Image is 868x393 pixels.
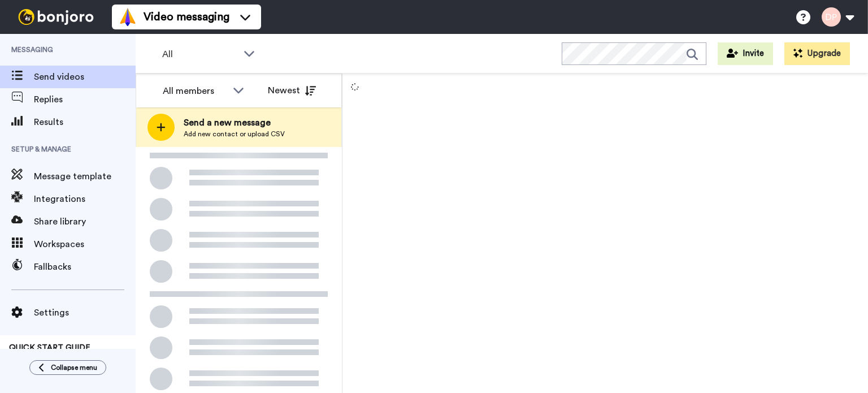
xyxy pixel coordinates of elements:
span: Workspaces [34,237,136,251]
span: Settings [34,306,136,319]
div: All members [163,84,227,98]
button: Newest [259,79,324,102]
span: Send videos [34,70,136,84]
button: Upgrade [784,42,850,65]
span: Add new contact or upload CSV [184,129,285,139]
span: Replies [34,93,136,106]
button: Invite [718,42,773,65]
span: Integrations [34,192,136,206]
span: Video messaging [144,9,229,25]
span: Message template [34,170,136,183]
span: QUICK START GUIDE [9,344,90,352]
button: Collapse menu [29,360,106,375]
span: Send a new message [184,116,285,129]
img: bj-logo-header-white.svg [14,9,98,25]
span: Collapse menu [51,363,97,372]
span: Fallbacks [34,260,136,274]
span: Share library [34,215,136,228]
span: Results [34,115,136,129]
img: vm-color.svg [119,8,137,26]
span: All [162,47,238,61]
